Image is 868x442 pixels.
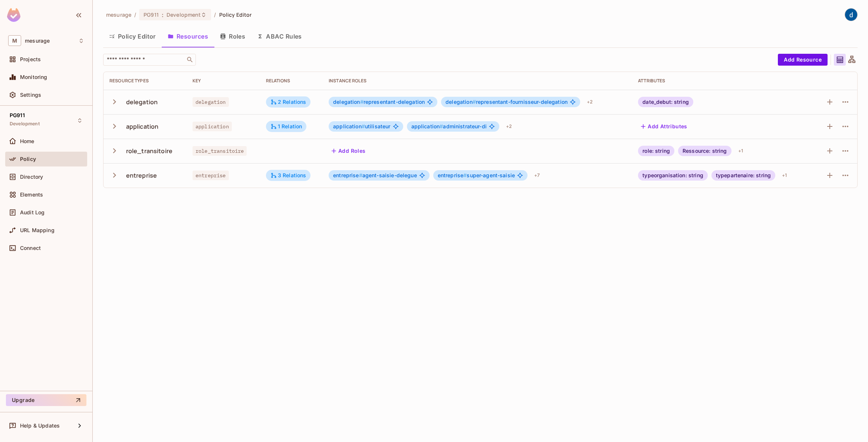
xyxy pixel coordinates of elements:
div: entreprise [126,171,157,179]
div: + 7 [531,169,543,181]
span: the active workspace [106,11,131,18]
button: Resources [162,27,214,46]
span: administrateur-di [411,123,487,129]
div: Ressource: string [678,146,731,156]
span: PG911 [144,11,159,18]
button: Add Attributes [638,121,690,132]
span: super-agent-saisie [438,172,515,178]
span: application [411,123,443,129]
div: date_debut: string [638,97,693,107]
div: Instance roles [329,78,626,84]
div: + 1 [735,145,746,157]
span: # [463,172,467,178]
span: PG911 [10,112,25,118]
span: Settings [20,92,41,98]
span: Elements [20,192,43,198]
span: representant-fournisseur-delegation [445,99,568,105]
span: # [360,99,364,105]
span: delegation [193,97,229,107]
span: Help & Updates [20,423,60,429]
div: role: string [638,146,674,156]
span: representant-delegation [333,99,425,105]
span: entreprise [193,171,229,180]
span: utilisateur [333,123,390,129]
span: delegation [445,99,476,105]
div: role_transitoire [126,147,172,155]
span: Home [20,138,34,144]
button: Add Roles [329,145,369,157]
span: # [473,99,476,105]
div: typeorganisation: string [638,170,708,181]
span: agent-saisie-delegue [333,172,417,178]
div: typepartenaire: string [711,170,775,181]
span: entreprise [438,172,467,178]
div: + 2 [584,96,596,108]
div: + 2 [503,121,515,132]
div: Key [193,78,254,84]
div: Resource Types [109,78,181,84]
span: Connect [20,245,41,251]
span: # [362,123,365,129]
button: Upgrade [6,394,86,406]
button: Policy Editor [103,27,162,46]
button: Roles [214,27,251,46]
span: M [8,35,21,46]
span: URL Mapping [20,227,55,233]
button: Add Resource [778,54,828,66]
div: Attributes [638,78,808,84]
span: application [193,122,232,131]
div: delegation [126,98,158,106]
span: delegation [333,99,364,105]
div: 3 Relations [270,172,306,179]
button: ABAC Rules [251,27,308,46]
li: / [214,11,216,18]
span: Monitoring [20,74,47,80]
span: Policy Editor [219,11,252,18]
li: / [134,11,136,18]
img: SReyMgAAAABJRU5ErkJggg== [7,8,20,22]
span: Development [10,121,40,127]
span: entreprise [333,172,362,178]
span: role_transitoire [193,146,247,156]
div: 1 Relation [270,123,302,130]
span: : [161,12,164,18]
span: Directory [20,174,43,180]
span: application [333,123,365,129]
div: application [126,122,159,131]
div: Relations [266,78,317,84]
span: Projects [20,56,41,62]
span: # [359,172,362,178]
span: # [440,123,443,129]
span: Audit Log [20,210,45,215]
div: 2 Relations [270,99,306,105]
span: Policy [20,156,36,162]
span: Workspace: mesurage [25,38,50,44]
div: + 1 [779,169,790,181]
span: Development [167,11,201,18]
img: dev 911gcl [845,9,857,21]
